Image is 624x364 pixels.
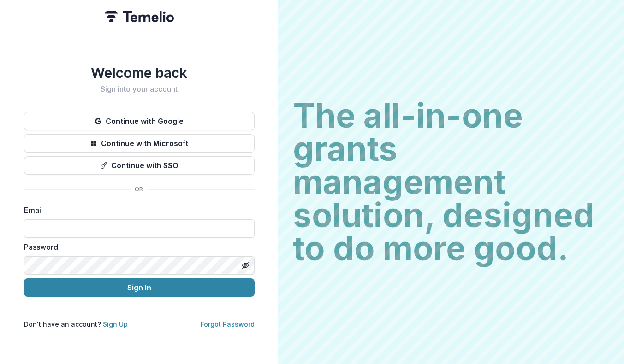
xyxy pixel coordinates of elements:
a: Forgot Password [201,320,255,328]
label: Email [24,205,249,216]
h1: Welcome back [24,65,255,81]
button: Continue with Microsoft [24,134,255,153]
button: Continue with Google [24,112,255,130]
a: Sign Up [103,320,128,328]
h2: Sign into your account [24,85,255,94]
label: Password [24,241,249,252]
button: Sign In [24,278,255,297]
img: Temelio [105,11,174,22]
button: Toggle password visibility [238,258,253,273]
button: Continue with SSO [24,156,255,175]
p: Don't have an account? [24,319,128,329]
